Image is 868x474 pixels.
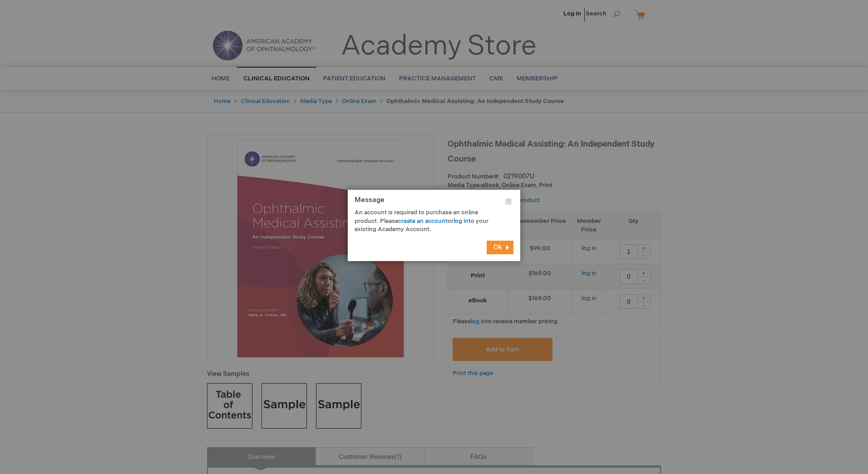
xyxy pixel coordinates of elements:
[355,208,500,234] p: An account is required to purchase an online product. Please or to your existing Academy Account.
[398,217,448,225] a: create an account
[493,243,502,251] span: Ok
[487,241,513,254] button: Ok
[355,197,513,209] h1: Message
[454,217,469,225] a: log in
